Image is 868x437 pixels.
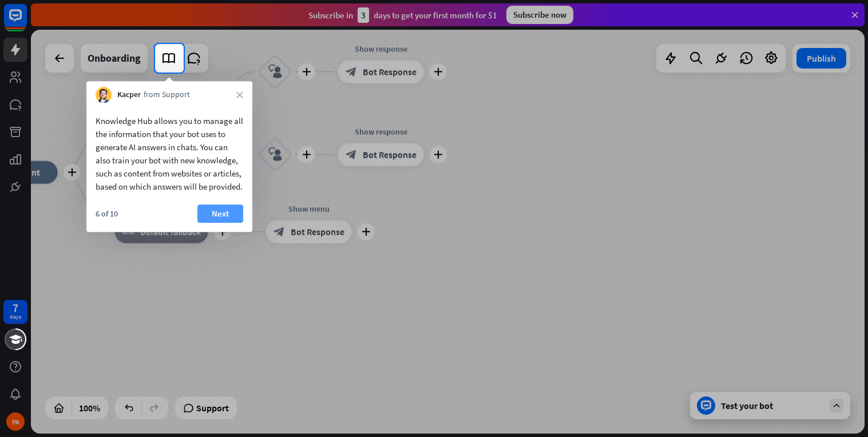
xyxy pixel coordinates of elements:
button: Next [197,205,243,223]
span: from Support [144,89,190,101]
div: 6 of 10 [96,209,118,219]
div: Knowledge Hub allows you to manage all the information that your bot uses to generate AI answers ... [96,114,243,193]
i: close [236,91,243,98]
button: Open LiveChat chat widget [9,5,43,39]
span: Kacper [117,89,141,101]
